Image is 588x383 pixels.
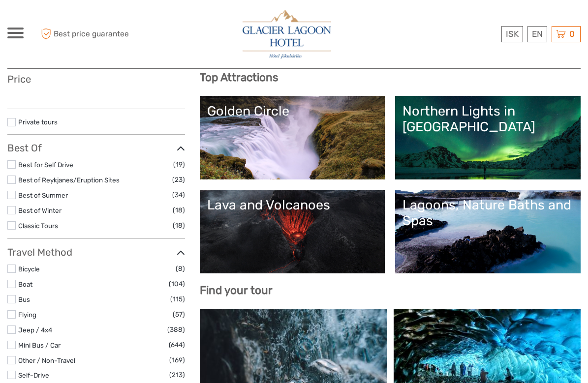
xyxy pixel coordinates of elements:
[207,103,378,172] a: Golden Circle
[402,197,573,229] div: Lagoons, Nature Baths and Spas
[18,118,58,126] a: Private tours
[18,161,73,169] a: Best for Self Drive
[173,159,185,170] span: (19)
[18,206,62,214] a: Best of Winter
[7,246,185,258] h3: Travel Method
[173,309,185,320] span: (57)
[173,205,185,216] span: (18)
[18,176,120,184] a: Best of Reykjanes/Eruption Sites
[18,371,49,379] a: Self-Drive
[172,174,185,185] span: (23)
[18,356,75,364] a: Other / Non-Travel
[207,197,378,266] a: Lava and Volcanoes
[18,326,52,334] a: Jeep / 4x4
[568,29,576,39] span: 0
[506,29,519,39] span: ISK
[18,341,61,349] a: Mini Bus / Car
[170,294,185,305] span: (115)
[402,103,573,135] div: Northern Lights in [GEOGRAPHIC_DATA]
[169,339,185,351] span: (644)
[527,26,547,42] div: EN
[18,311,36,319] a: Flying
[169,369,185,381] span: (213)
[176,263,185,274] span: (8)
[18,265,40,273] a: Bicycle
[18,191,68,199] a: Best of Summer
[169,278,185,290] span: (104)
[38,26,151,42] span: Best price guarantee
[207,103,378,119] div: Golden Circle
[207,197,378,213] div: Lava and Volcanoes
[18,222,58,230] a: Classic Tours
[7,142,185,154] h3: Best Of
[173,220,185,231] span: (18)
[18,295,30,303] a: Bus
[167,324,185,335] span: (388)
[172,189,185,201] span: (34)
[7,73,185,85] h3: Price
[169,354,185,366] span: (169)
[402,103,573,172] a: Northern Lights in [GEOGRAPHIC_DATA]
[200,284,273,297] b: Find your tour
[243,10,331,59] img: 2790-86ba44ba-e5e5-4a53-8ab7-28051417b7bc_logo_big.jpg
[200,71,278,84] b: Top Attractions
[402,197,573,266] a: Lagoons, Nature Baths and Spas
[18,280,32,288] a: Boat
